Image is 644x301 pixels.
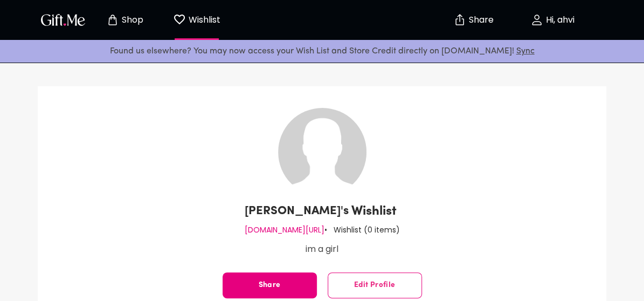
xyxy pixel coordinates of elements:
button: Hi, ahvi [498,3,606,37]
img: GiftMe Logo [39,12,87,28]
button: Share [454,1,492,39]
p: Hi, ahvi [543,16,574,25]
button: Wishlist page [167,3,226,37]
p: [DOMAIN_NAME][URL] [245,223,324,237]
p: Shop [119,16,143,25]
img: secure [453,13,466,26]
button: GiftMe Logo [38,13,88,26]
p: Found us elsewhere? You may now access your Wish List and Store Credit directly on [DOMAIN_NAME]! [9,44,635,58]
p: • Wishlist ( 0 items ) [324,223,400,237]
p: im a girl [306,242,338,256]
button: Store page [95,3,154,37]
button: Edit Profile [328,272,422,298]
p: [PERSON_NAME]'s [245,203,349,220]
p: Wishlist [186,13,220,27]
button: Share [223,272,317,298]
p: Wishlist [351,203,397,220]
img: Guest 315401 [278,108,366,196]
p: Share [466,16,494,25]
a: Sync [516,47,535,56]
